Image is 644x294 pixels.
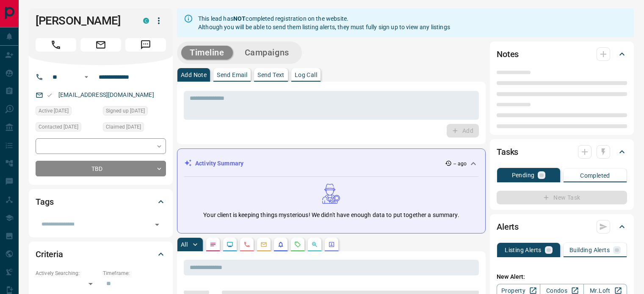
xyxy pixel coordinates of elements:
[106,107,145,115] span: Signed up [DATE]
[217,72,247,78] p: Send Email
[36,195,53,209] h2: Tags
[58,91,154,98] a: [EMAIL_ADDRESS][DOMAIN_NAME]
[36,122,99,134] div: Sat May 07 2022
[181,72,207,78] p: Add Note
[311,241,318,248] svg: Opportunities
[36,14,130,27] h1: [PERSON_NAME]
[36,244,166,264] div: Criteria
[36,247,63,261] h2: Criteria
[497,44,627,64] div: Notes
[569,247,610,253] p: Building Alerts
[47,92,53,98] svg: Email Valid
[125,38,166,52] span: Message
[497,142,627,162] div: Tasks
[39,123,78,131] span: Contacted [DATE]
[210,241,216,248] svg: Notes
[80,38,121,52] span: Email
[36,192,166,212] div: Tags
[497,220,519,234] h2: Alerts
[195,159,243,168] p: Activity Summary
[243,241,250,248] svg: Calls
[233,15,246,22] strong: NOT
[39,107,69,115] span: Active [DATE]
[497,217,627,237] div: Alerts
[106,123,141,131] span: Claimed [DATE]
[181,46,233,60] button: Timeline
[580,173,610,179] p: Completed
[227,241,233,248] svg: Lead Browsing Activity
[184,156,478,171] div: Activity Summary-- ago
[497,145,518,159] h2: Tasks
[236,46,298,60] button: Campaigns
[103,106,166,118] div: Sun Apr 17 2022
[295,72,317,78] p: Log Call
[103,122,166,134] div: Sun Apr 17 2022
[453,160,467,168] p: -- ago
[260,241,267,248] svg: Emails
[505,247,542,253] p: Listing Alerts
[103,269,166,277] p: Timeframe:
[512,172,535,178] p: Pending
[36,106,99,118] div: Sun Apr 17 2022
[257,72,285,78] p: Send Text
[151,219,163,231] button: Open
[497,47,519,61] h2: Notes
[294,241,301,248] svg: Requests
[81,72,91,82] button: Open
[181,242,188,247] p: All
[203,211,459,220] p: Your client is keeping things mysterious! We didn't have enough data to put together a summary.
[198,11,450,35] div: This lead has completed registration on the website. Although you will be able to send them listi...
[277,241,284,248] svg: Listing Alerts
[497,272,627,281] p: New Alert:
[36,161,166,176] div: TBD
[328,241,335,248] svg: Agent Actions
[143,18,149,24] div: condos.ca
[36,38,76,52] span: Call
[36,269,99,277] p: Actively Searching:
